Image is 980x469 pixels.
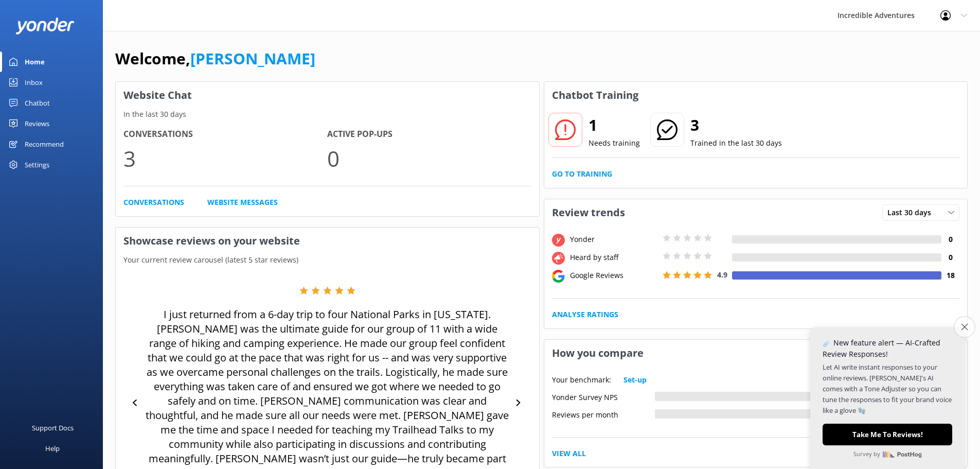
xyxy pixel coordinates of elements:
h4: 18 [941,270,959,281]
div: Inbox [25,72,43,93]
h2: 3 [690,113,782,137]
h2: 1 [589,113,640,137]
div: Support Docs [32,418,74,438]
h3: Website Chat [116,82,539,109]
h4: 0 [941,252,959,263]
div: Help [45,438,60,459]
h3: Showcase reviews on your website [116,228,539,254]
p: 3 [123,141,327,176]
h3: Review trends [544,199,633,226]
img: yonder-white-logo.png [15,18,75,34]
a: [PERSON_NAME] [190,48,315,69]
a: Analyse Ratings [552,309,618,320]
div: Home [25,51,45,72]
h4: 0 [941,234,959,245]
a: Go to Training [552,168,612,180]
p: Needs training [589,137,640,149]
div: Settings [25,154,49,175]
p: Trained in the last 30 days [690,137,782,149]
p: 0 [327,141,531,176]
a: Conversations [123,197,184,208]
span: Last 30 days [887,207,937,218]
div: Reviews per month [552,409,655,419]
a: Set-up [623,374,647,386]
div: Yonder Survey NPS [552,392,655,401]
h4: Conversations [123,128,327,141]
h3: How you compare [544,340,651,367]
p: Your benchmark: [552,374,611,386]
div: Recommend [25,134,64,154]
a: View All [552,448,586,459]
a: Website Messages [207,197,278,208]
div: Google Reviews [567,270,660,281]
p: In the last 30 days [116,109,539,120]
div: Chatbot [25,93,50,113]
div: Reviews [25,113,49,134]
span: 4.9 [717,270,727,280]
h1: Welcome, [115,46,315,71]
div: Heard by staff [567,252,660,263]
h3: Chatbot Training [544,82,646,109]
p: Your current review carousel (latest 5 star reviews) [116,254,539,266]
div: Yonder [567,234,660,245]
h4: Active Pop-ups [327,128,531,141]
